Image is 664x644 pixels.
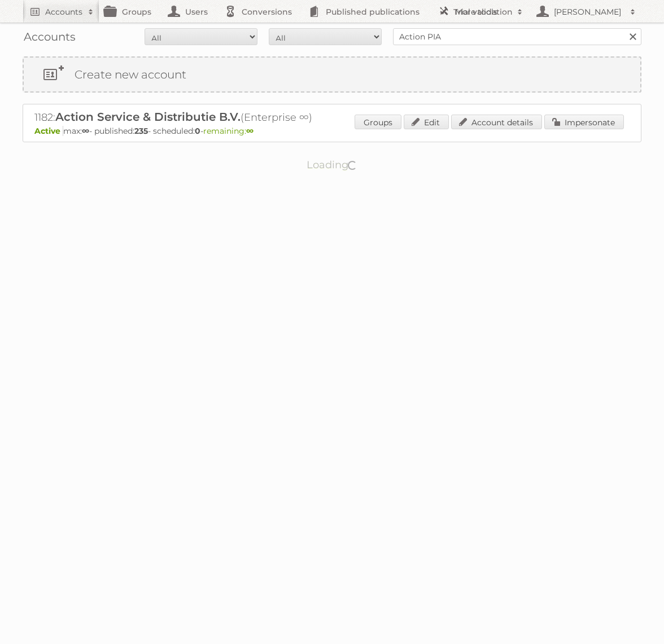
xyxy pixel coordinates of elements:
[55,110,241,124] span: Action Service & Distributie B.V.
[195,126,200,136] strong: 0
[134,126,148,136] strong: 235
[34,126,630,136] p: max: - published: - scheduled: -
[551,6,624,17] h2: [PERSON_NAME]
[455,6,512,17] h2: More tools
[544,115,624,129] a: Impersonate
[24,58,640,91] a: Create new account
[404,115,449,129] a: Edit
[82,126,89,136] strong: ∞
[45,6,82,17] h2: Accounts
[34,126,63,136] span: Active
[34,110,430,125] h2: 1182: (Enterprise ∞)
[451,115,542,129] a: Account details
[246,126,254,136] strong: ∞
[271,154,394,176] p: Loading
[203,126,254,136] span: remaining:
[355,115,401,129] a: Groups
